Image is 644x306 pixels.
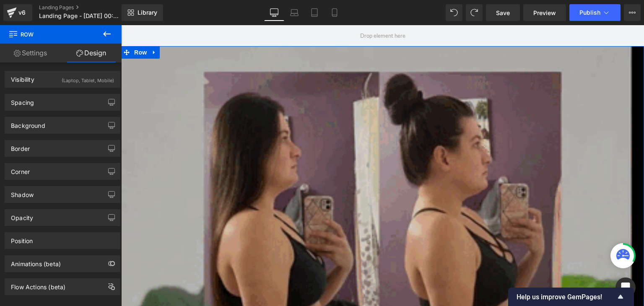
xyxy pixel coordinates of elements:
[533,8,556,17] span: Preview
[61,44,122,62] a: Design
[624,4,641,21] button: More
[11,117,45,129] div: Background
[11,256,61,267] div: Animations (beta)
[11,233,33,244] div: Position
[615,277,636,298] div: Open Intercom Messenger
[62,71,114,85] div: (Laptop, Tablet, Mobile)
[11,163,30,175] div: Corner
[579,9,600,16] span: Publish
[446,4,462,21] button: Undo
[523,4,566,21] a: Preview
[17,7,27,18] div: v6
[517,293,615,301] span: Help us improve GemPages!
[304,4,325,21] a: Tablet
[122,4,163,21] a: New Library
[138,9,157,16] span: Library
[28,21,39,34] a: Expand / Collapse
[466,4,483,21] button: Redo
[11,140,30,152] div: Border
[569,4,621,21] button: Publish
[11,21,28,34] span: Row
[39,4,135,11] a: Landing Pages
[11,94,34,106] div: Spacing
[39,13,119,19] span: Landing Page - [DATE] 00:32:21
[3,4,32,21] a: v6
[8,25,92,44] span: Row
[325,4,345,21] a: Mobile
[11,71,34,83] div: Visibility
[496,8,510,17] span: Save
[11,210,33,221] div: Opacity
[11,187,34,198] div: Shadow
[517,292,626,302] button: Show survey - Help us improve GemPages!
[11,279,65,290] div: Flow Actions (beta)
[284,4,304,21] a: Laptop
[264,4,284,21] a: Desktop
